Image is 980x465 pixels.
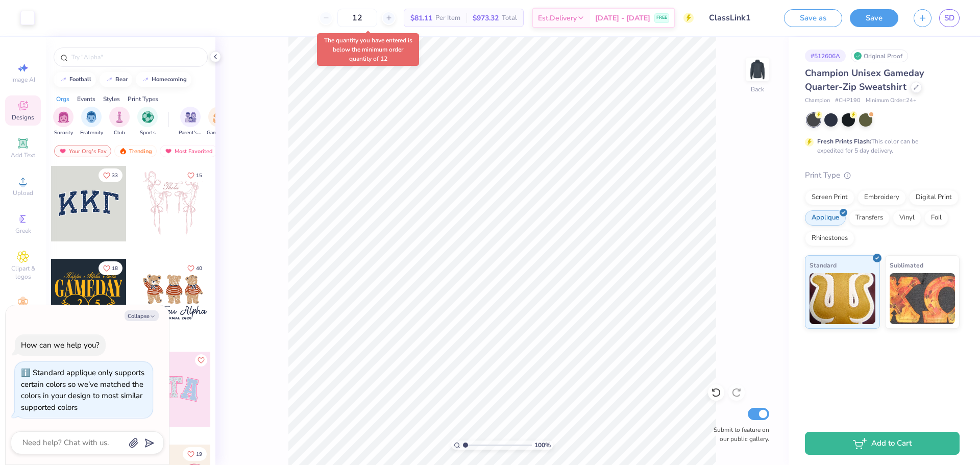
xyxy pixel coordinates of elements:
[435,13,460,23] span: Per Item
[115,77,128,82] div: bear
[944,12,954,24] span: SD
[835,96,861,105] span: # CHP190
[12,113,34,121] span: Designs
[11,76,35,84] span: Image AI
[114,111,125,123] img: Club Image
[196,266,202,271] span: 40
[86,111,97,123] img: Fraternity Image
[137,107,158,137] button: filter button
[112,173,118,178] span: 33
[805,67,924,93] span: Champion Unisex Gameday Quarter-Zip Sweatshirt
[54,72,96,87] button: football
[849,210,890,226] div: Transfers
[112,266,118,271] span: 18
[851,50,908,62] div: Original Proof
[21,340,100,350] div: How can we help you?
[179,129,202,137] span: Parent's Weekend
[805,190,854,205] div: Screen Print
[893,210,921,226] div: Vinyl
[105,77,113,83] img: trend_line.gif
[810,273,875,324] img: Standard
[80,107,103,137] button: filter button
[99,261,122,275] button: Like
[817,137,943,155] div: This color can be expedited for 5 day delivery.
[58,111,69,123] img: Sorority Image
[59,148,67,155] img: most_fav.gif
[137,107,158,137] div: filter for Sports
[866,96,917,105] span: Minimum Order: 24 +
[11,151,35,159] span: Add Text
[656,14,667,21] span: FREE
[59,77,67,83] img: trend_line.gif
[810,260,837,271] span: Standard
[54,129,73,137] span: Sorority
[53,107,73,137] div: filter for Sorority
[534,440,551,450] span: 100 %
[183,168,207,182] button: Like
[473,13,499,23] span: $973.32
[410,13,432,23] span: $81.11
[850,9,898,27] button: Save
[77,94,95,104] div: Events
[939,9,960,27] a: SD
[56,94,69,104] div: Orgs
[114,145,157,157] div: Trending
[195,354,207,366] button: Like
[69,77,91,82] div: football
[805,96,830,105] span: Champion
[909,190,959,205] div: Digital Print
[21,368,144,412] div: Standard applique only supports certain colors so we’ve matched the colors in your design to most...
[100,72,132,87] button: bear
[207,129,230,137] span: Game Day
[141,77,150,83] img: trend_line.gif
[15,227,31,235] span: Greek
[13,189,33,197] span: Upload
[747,59,768,80] img: Back
[179,107,202,137] button: filter button
[817,137,871,145] strong: Fresh Prints Flash:
[128,94,158,104] div: Print Types
[103,94,120,104] div: Styles
[80,129,103,137] span: Fraternity
[890,260,923,271] span: Sublimated
[114,129,125,137] span: Club
[805,432,960,455] button: Add to Cart
[183,261,207,275] button: Like
[207,107,230,137] div: filter for Game Day
[185,111,197,123] img: Parent's Weekend Image
[213,111,225,123] img: Game Day Image
[125,310,159,321] button: Collapse
[179,107,202,137] div: filter for Parent's Weekend
[109,107,130,137] button: filter button
[5,264,41,281] span: Clipart & logos
[805,210,846,226] div: Applique
[99,168,122,182] button: Like
[142,111,154,123] img: Sports Image
[924,210,948,226] div: Foil
[337,9,377,27] input: – –
[317,33,419,66] div: The quantity you have entered is below the minimum order quantity of 12
[196,173,202,178] span: 15
[160,145,217,157] div: Most Favorited
[751,85,764,94] div: Back
[152,77,187,82] div: homecoming
[538,13,577,23] span: Est. Delivery
[805,231,854,246] div: Rhinestones
[805,169,960,181] div: Print Type
[595,13,650,23] span: [DATE] - [DATE]
[119,148,127,155] img: trending.gif
[164,148,173,155] img: most_fav.gif
[701,8,776,28] input: Untitled Design
[890,273,955,324] img: Sublimated
[857,190,906,205] div: Embroidery
[207,107,230,137] button: filter button
[708,425,769,444] label: Submit to feature on our public gallery.
[54,145,111,157] div: Your Org's Fav
[80,107,103,137] div: filter for Fraternity
[502,13,517,23] span: Total
[784,9,842,27] button: Save as
[109,107,130,137] div: filter for Club
[53,107,73,137] button: filter button
[136,72,191,87] button: homecoming
[196,452,202,457] span: 19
